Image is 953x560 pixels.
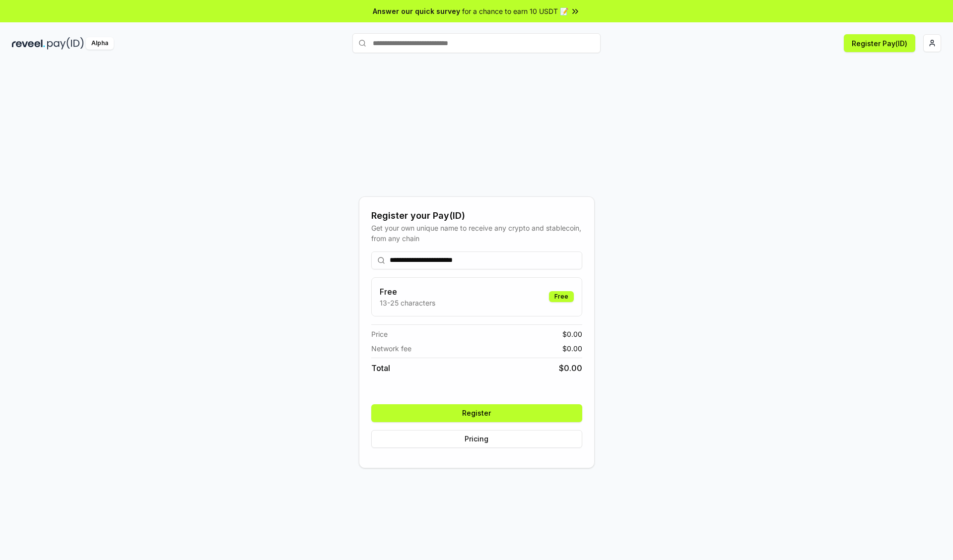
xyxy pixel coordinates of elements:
[371,223,582,244] div: Get your own unique name to receive any crypto and stablecoin, from any chain
[380,286,435,298] h3: Free
[559,362,582,374] span: $ 0.00
[562,329,582,339] span: $ 0.00
[380,298,435,308] p: 13-25 characters
[371,404,582,422] button: Register
[549,291,574,302] div: Free
[86,37,114,50] div: Alpha
[47,37,84,50] img: pay_id
[371,430,582,448] button: Pricing
[562,343,582,354] span: $ 0.00
[373,6,460,16] span: Answer our quick survey
[371,362,390,374] span: Total
[371,209,582,223] div: Register your Pay(ID)
[12,37,45,50] img: reveel_dark
[462,6,568,16] span: for a chance to earn 10 USDT 📝
[844,34,915,52] button: Register Pay(ID)
[371,343,411,354] span: Network fee
[371,329,388,339] span: Price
